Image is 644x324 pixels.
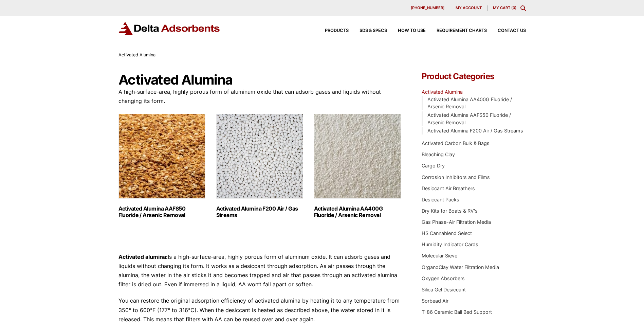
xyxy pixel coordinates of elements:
[118,253,168,260] strong: Activated alumina:
[520,5,526,11] div: Toggle Modal Content
[422,264,499,270] a: OrganoClay Water Filtration Media
[427,112,511,125] a: Activated Alumina AAFS50 Fluoride / Arsenic Removal
[314,114,401,199] img: Activated Alumina AA400G Fluoride / Arsenic Removal
[498,29,526,33] span: Contact Us
[118,114,205,199] img: Activated Alumina AAFS50 Fluoride / Arsenic Removal
[427,96,512,110] a: Activated Alumina AA400G Fluoride / Arsenic Removal
[513,5,515,10] span: 0
[314,114,401,218] a: Visit product category Activated Alumina AA400G Fluoride / Arsenic Removal
[349,29,387,33] a: SDS & SPECS
[426,29,487,33] a: Requirement Charts
[118,205,205,218] h2: Activated Alumina AAFS50 Fluoride / Arsenic Removal
[487,29,526,33] a: Contact Us
[422,253,457,258] a: Molecular Sieve
[450,5,487,11] a: My account
[118,52,155,57] span: Activated Alumina
[422,287,466,292] a: Silica Gel Desiccant
[422,140,490,146] a: Activated Carbon Bulk & Bags
[325,29,349,33] span: Products
[118,296,402,324] p: You can restore the original adsorption efficiency of activated alumina by heating it to any temp...
[427,128,523,133] a: Activated Alumina F200 Air / Gas Streams
[456,6,482,10] span: My account
[422,208,478,214] a: Dry Kits for Boats & RV's
[422,72,526,80] h4: Product Categories
[118,114,205,218] a: Visit product category Activated Alumina AAFS50 Fluoride / Arsenic Removal
[422,275,465,281] a: Oxygen Absorbers
[422,241,478,247] a: Humidity Indicator Cards
[411,6,444,10] span: [PHONE_NUMBER]
[422,197,459,202] a: Desiccant Packs
[118,22,220,35] img: Delta Adsorbents
[422,298,448,304] a: Sorbead Air
[387,29,426,33] a: How to Use
[437,29,487,33] span: Requirement Charts
[422,174,490,180] a: Corrosion Inhibitors and Films
[216,114,303,199] img: Activated Alumina F200 Air / Gas Streams
[422,163,445,168] a: Cargo Dry
[422,185,475,191] a: Desiccant Air Breathers
[314,205,401,218] h2: Activated Alumina AA400G Fluoride / Arsenic Removal
[216,114,303,218] a: Visit product category Activated Alumina F200 Air / Gas Streams
[118,252,402,289] p: Is a high-surface-area, highly porous form of aluminum oxide. It can adsorb gases and liquids wit...
[422,89,463,95] a: Activated Alumina
[118,72,402,87] h1: Activated Alumina
[493,5,516,10] a: My Cart (0)
[216,205,303,218] h2: Activated Alumina F200 Air / Gas Streams
[422,309,492,315] a: T-86 Ceramic Ball Bed Support
[118,87,402,106] p: A high-surface-area, highly porous form of aluminum oxide that can adsorb gases and liquids witho...
[360,29,387,33] span: SDS & SPECS
[405,5,450,11] a: [PHONE_NUMBER]
[422,230,472,236] a: HS Cannablend Select
[422,219,491,225] a: Gas Phase-Air Filtration Media
[398,29,426,33] span: How to Use
[422,151,455,157] a: Bleaching Clay
[314,29,349,33] a: Products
